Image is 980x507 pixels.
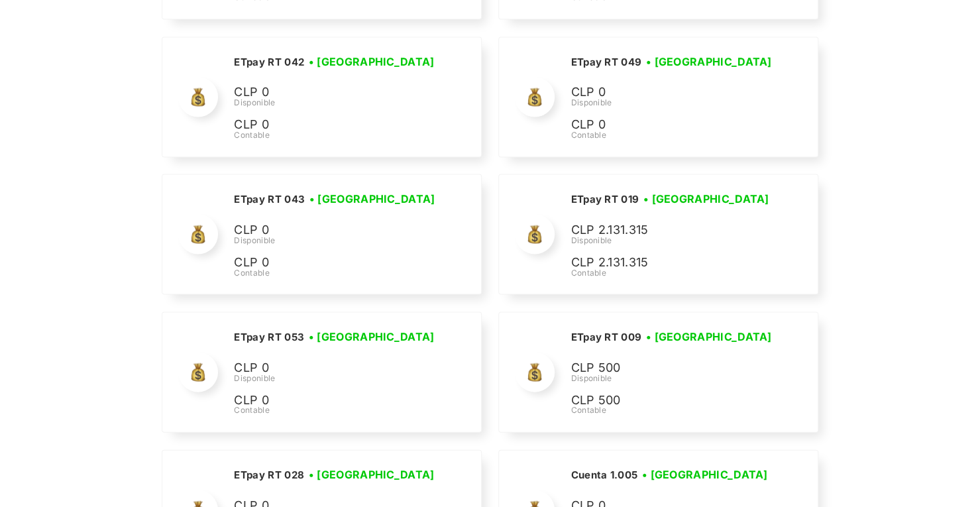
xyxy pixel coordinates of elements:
div: Contable [571,267,773,279]
p: CLP 0 [234,115,433,135]
p: CLP 0 [571,83,769,102]
div: Disponible [234,235,439,247]
p: CLP 0 [234,391,433,410]
h3: • [GEOGRAPHIC_DATA] [309,191,435,207]
div: Disponible [571,372,776,384]
h2: ETpay RT 028 [234,469,304,482]
h3: • [GEOGRAPHIC_DATA] [309,329,435,345]
p: CLP 0 [234,359,433,378]
h2: ETpay RT 053 [234,331,304,344]
h3: • [GEOGRAPHIC_DATA] [646,329,772,345]
p: CLP 0 [234,83,433,102]
div: Contable [234,129,439,141]
div: Contable [571,404,776,416]
div: Disponible [571,97,776,109]
div: Contable [571,129,776,141]
h2: ETpay RT 019 [571,193,639,206]
h3: • [GEOGRAPHIC_DATA] [309,467,435,482]
h2: ETpay RT 043 [234,193,305,206]
div: Contable [234,267,439,279]
h3: • [GEOGRAPHIC_DATA] [646,54,772,70]
h2: ETpay RT 042 [234,56,304,69]
h3: • [GEOGRAPHIC_DATA] [309,54,435,70]
h2: Cuenta 1.005 [571,469,637,482]
h3: • [GEOGRAPHIC_DATA] [642,467,768,482]
h3: • [GEOGRAPHIC_DATA] [643,191,769,207]
div: Disponible [571,235,773,247]
h2: ETpay RT 049 [571,56,641,69]
div: Contable [234,404,439,416]
h2: ETpay RT 009 [571,331,641,344]
div: Disponible [234,372,439,384]
p: CLP 2.131.315 [571,221,769,240]
p: CLP 0 [234,253,433,272]
p: CLP 500 [571,359,769,378]
p: CLP 500 [571,391,769,410]
p: CLP 0 [234,221,433,240]
p: CLP 0 [571,115,769,135]
p: CLP 2.131.315 [571,253,769,272]
div: Disponible [234,97,439,109]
